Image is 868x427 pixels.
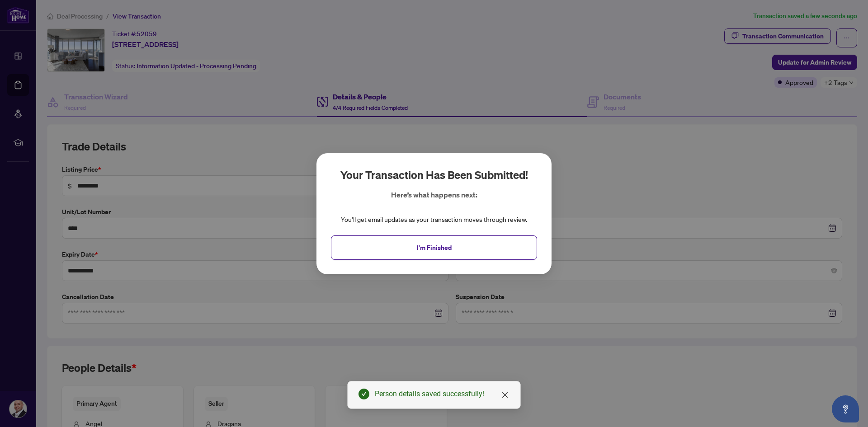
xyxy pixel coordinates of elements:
div: Person details saved successfully! [375,389,509,399]
h2: Your transaction has been submitted! [340,168,528,182]
span: close [501,391,509,399]
span: check-circle [359,389,369,399]
div: You’ll get email updates as your transaction moves through review. [341,215,527,225]
span: I'm Finished [417,240,452,254]
a: Close [500,390,510,400]
button: Open asap [832,395,859,422]
p: Here’s what happens next: [391,189,477,200]
button: I'm Finished [331,235,537,259]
